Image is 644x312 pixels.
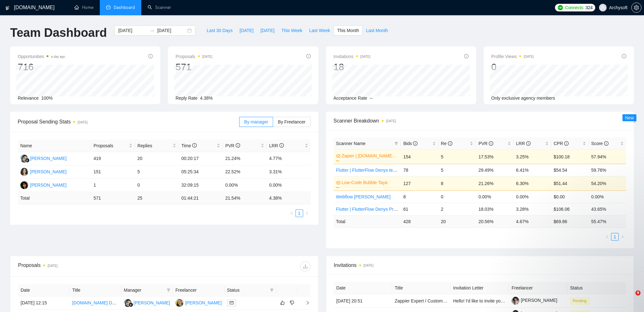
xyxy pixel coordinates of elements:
button: like [279,299,286,307]
img: gigradar-bm.png [25,158,29,163]
a: setting [631,5,641,10]
td: 8 [401,190,438,203]
span: Bids [403,141,418,146]
div: [PERSON_NAME] [30,168,67,175]
img: AS [20,168,28,176]
span: info-circle [604,141,609,146]
span: user [601,5,605,10]
td: 0.00% [589,190,626,203]
img: gigradar-bm.png [129,302,133,307]
td: 2 [438,203,476,215]
time: [DATE] [364,264,373,267]
a: Flutter | FlutterFlow Denys Promt (T,T,S) [336,207,415,212]
li: 1 [296,209,303,217]
span: filter [167,288,170,292]
span: Profile Views [491,53,534,60]
span: info-circle [564,141,569,146]
td: 154 [401,149,438,164]
span: to [150,28,155,33]
th: Freelancer [509,282,568,294]
span: Opportunities [18,53,65,60]
td: 21.26% [476,176,513,190]
th: Date [18,284,70,296]
a: Low-Code Bubble Taya [342,179,397,186]
span: info-circle [526,141,531,146]
td: 57.94% [589,149,626,164]
div: 716 [18,61,65,73]
a: Flutter | FlutterFlow Denys template (M,W,F,S) [336,168,427,173]
td: 5 [438,149,476,164]
td: 0 [135,179,179,192]
span: info-circle [489,141,493,146]
a: searchScanner [148,5,171,10]
span: PVR [478,141,493,146]
span: like [280,300,285,305]
td: 00:20:17 [179,152,223,165]
th: Replies [135,140,179,152]
span: swap-right [150,28,155,33]
span: Dashboard [114,5,135,10]
span: info-circle [306,54,311,58]
td: Total [18,192,91,204]
td: 0.00% [267,179,311,192]
th: Title [70,284,121,296]
img: NA [124,299,132,307]
div: [PERSON_NAME] [30,182,67,189]
span: Manager [124,287,164,294]
span: download [301,264,310,269]
span: right [300,301,310,305]
a: M[PERSON_NAME] [20,182,67,187]
span: [DATE] [239,27,253,34]
td: Bubble.io Developer for Online Creator Marketplace [70,296,121,310]
span: Re [441,141,452,146]
span: info-circle [622,54,626,58]
span: By Freelancer [278,119,305,124]
span: info-circle [279,143,284,148]
button: Last Month [362,25,391,36]
td: 4.67 % [513,215,551,228]
th: Freelancer [173,284,225,296]
span: crown [336,154,341,158]
img: logo [5,3,10,13]
li: Previous Page [603,233,611,241]
td: $106.06 [551,203,589,215]
span: Proposal Sending Stats [18,118,239,126]
span: Scanner Breakdown [334,117,627,125]
span: This Month [337,27,359,34]
td: 05:25:34 [179,165,223,179]
a: Pending [570,298,592,303]
td: 21.24% [223,152,267,165]
span: info-circle [236,143,240,148]
td: 17.53% [476,149,513,164]
button: This Week [278,25,306,36]
span: dislike [290,300,294,305]
span: Time [181,143,196,148]
span: info-circle [448,141,452,146]
button: Last 30 Days [203,25,236,36]
span: 324 [585,4,592,11]
span: info-circle [192,143,197,148]
td: 6.30% [513,176,551,190]
li: Next Page [619,233,626,241]
time: [DATE] [78,121,87,124]
td: 5 [135,165,179,179]
li: Next Page [303,209,311,217]
td: 20 [135,152,179,165]
button: left [603,233,611,241]
a: Zappier Expert / Custom CRM [395,298,454,303]
h1: Team Dashboard [10,25,107,40]
td: 78 [401,164,438,176]
th: Title [392,282,451,294]
td: 61 [401,203,438,215]
td: 32:09:15 [179,179,223,192]
td: 0.00% [223,179,267,192]
time: [DATE] [48,264,57,268]
td: $54.54 [551,164,589,176]
td: 8 [438,176,476,190]
span: 4.38% [200,96,213,101]
td: 0.00% [476,190,513,203]
time: [DATE] [360,55,370,58]
a: AB[PERSON_NAME] [175,300,222,305]
a: 1 [296,210,303,217]
span: LRR [516,141,531,146]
